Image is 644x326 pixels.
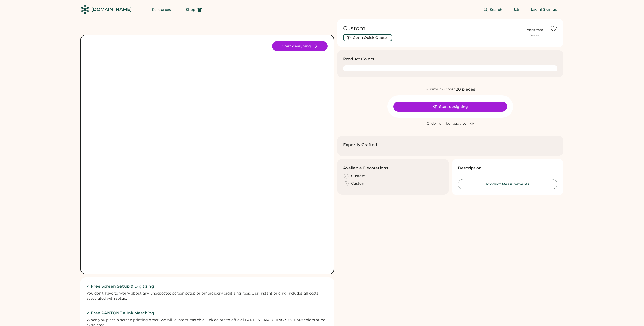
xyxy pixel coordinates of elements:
[427,121,467,126] div: Order will be ready by
[180,5,208,15] button: Shop
[87,310,328,316] h2: ✓ Free PANTONE® Ink Matching
[94,41,320,268] img: Product Image
[91,6,132,13] div: [DOMAIN_NAME]
[186,8,195,11] span: Shop
[526,28,543,32] div: Prices from
[531,7,541,12] div: Login
[87,283,328,289] h2: ✓ Free Screen Setup & Digitizing
[343,25,519,32] h1: Custom
[146,5,177,15] button: Resources
[393,102,507,112] button: Start designing
[343,56,374,62] h3: Product Colors
[458,165,482,171] h3: Description
[80,5,89,14] img: Rendered Logo - Screens
[272,41,328,51] button: Start designing
[425,87,456,92] div: Minimum Order:
[351,174,366,179] div: Custom
[541,7,557,12] div: | Sign up
[87,291,328,301] div: You don't have to worry about any unexpected screen setup or embroidery digitizing fees. Our inst...
[343,165,388,171] h3: Available Decorations
[343,34,392,41] button: Get a Quick Quote
[351,181,366,186] div: Custom
[343,142,377,148] h2: Expertly Crafted
[456,86,475,92] div: 20 pieces
[477,5,509,15] button: Search
[458,179,557,189] button: Product Measurements
[490,8,503,11] span: Search
[512,5,522,15] button: Retrieve an order
[522,32,547,38] div: $--.--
